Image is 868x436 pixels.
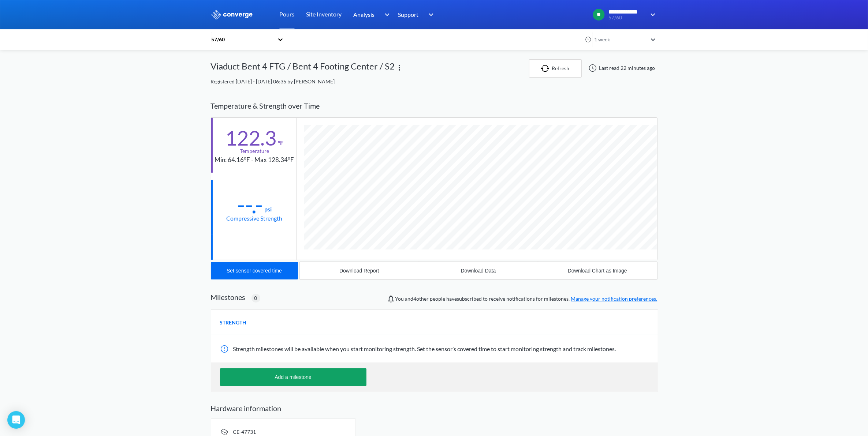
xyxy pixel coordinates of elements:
[398,10,419,19] span: Support
[211,262,298,279] button: Set sensor covered time
[233,429,256,435] span: CE-47731
[227,214,283,223] div: Compressive Strength
[387,294,395,303] img: notifications-icon.svg
[211,35,274,44] div: 57/60
[395,295,657,303] span: You and people have subscribed to receive notifications for milestones.
[424,10,436,19] img: downArrow.svg
[220,319,247,327] span: STRENGTH
[395,63,404,72] img: more.svg
[568,268,627,274] div: Download Chart as Image
[211,293,246,301] h2: Milestones
[211,94,657,117] div: Temperature & Strength over Time
[592,35,647,44] div: 1 week
[211,78,335,84] span: Registered [DATE] - [DATE] 06:35 by [PERSON_NAME]
[380,10,391,19] img: downArrow.svg
[414,296,429,302] span: Siobhan Sawyer, TJ Burnley, Jonathon Adams, Trey Triplet
[7,411,25,429] div: Open Intercom Messenger
[211,59,395,78] div: Viaduct Bent 4 FTG / Bent 4 Footing Center / S2
[585,36,592,43] img: icon-clock.svg
[571,296,657,302] a: Manage your notification preferences.
[419,262,538,279] button: Download Data
[237,195,263,214] div: --.-
[609,15,646,20] span: 57/60
[538,262,657,279] button: Download Chart as Image
[227,268,282,274] div: Set sensor covered time
[541,65,552,72] img: icon-refresh.svg
[226,129,277,147] div: 122.3
[233,345,616,352] span: Strength milestones will be available when you start monitoring strength. Set the sensor’s covere...
[354,10,375,19] span: Analysis
[461,268,496,274] div: Download Data
[211,404,657,413] h2: Hardware information
[220,368,366,386] button: Add a milestone
[240,147,269,155] div: Temperature
[585,64,657,72] div: Last read 22 minutes ago
[215,155,294,165] div: Min: 64.16°F - Max 128.34°F
[529,59,582,78] button: Refresh
[211,10,253,19] img: logo_ewhite.svg
[339,268,379,274] div: Download Report
[300,262,419,279] button: Download Report
[646,10,657,19] img: downArrow.svg
[254,294,257,302] span: 0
